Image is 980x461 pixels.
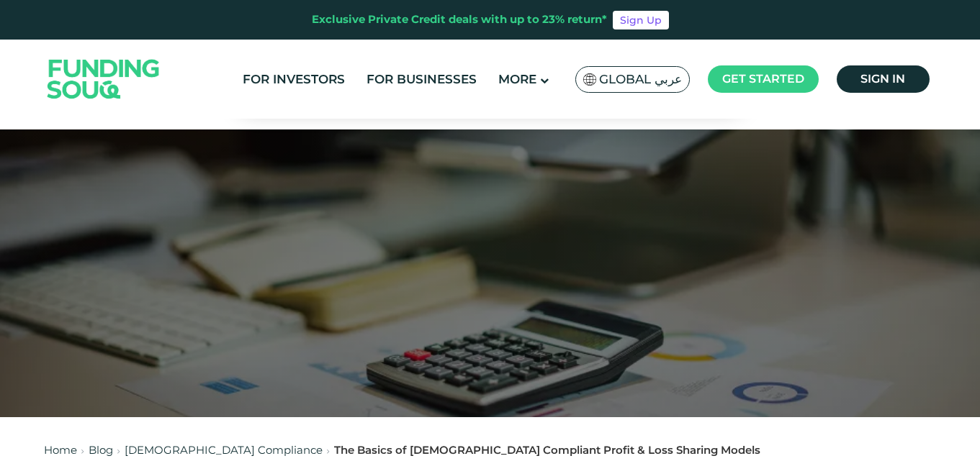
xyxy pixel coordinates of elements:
[613,11,669,29] a: Sign Up
[722,72,804,86] span: Get started
[239,68,349,91] a: For Investors
[125,443,323,457] a: [DEMOGRAPHIC_DATA] Compliance
[599,71,682,88] span: Global عربي
[89,443,113,457] a: Blog
[33,42,174,115] img: Logo
[312,12,607,28] div: Exclusive Private Credit deals with up to 23% return*
[583,73,596,86] img: SA Flag
[334,442,760,459] div: The Basics of [DEMOGRAPHIC_DATA] Compliant Profit & Loss Sharing Models
[498,72,536,86] span: More
[837,65,930,93] a: Sign in
[860,72,905,86] span: Sign in
[44,443,77,457] a: Home
[363,68,480,91] a: For Businesses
